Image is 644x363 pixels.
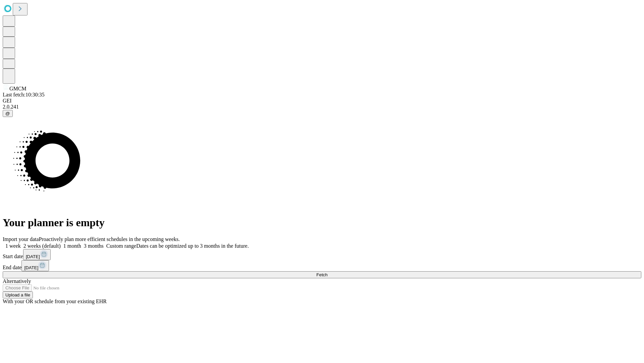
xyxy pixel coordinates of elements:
[3,110,13,117] button: @
[39,236,180,242] span: Proactively plan more efficient schedules in the upcoming weeks.
[3,249,641,260] div: Start date
[3,260,641,271] div: End date
[9,86,26,91] span: GMCM
[21,260,49,271] button: [DATE]
[3,271,641,278] button: Fetch
[3,291,33,298] button: Upload a file
[3,236,39,242] span: Import your data
[63,243,81,249] span: 1 month
[3,92,45,97] span: Last fetch: 10:30:35
[106,243,136,249] span: Custom range
[3,104,641,110] div: 2.0.241
[3,278,31,284] span: Alternatively
[316,272,327,277] span: Fetch
[23,249,51,260] button: [DATE]
[5,243,21,249] span: 1 week
[3,98,641,104] div: GEI
[84,243,104,249] span: 3 months
[3,216,641,229] h1: Your planner is empty
[23,243,61,249] span: 2 weeks (default)
[5,111,10,116] span: @
[26,254,40,259] span: [DATE]
[24,265,38,270] span: [DATE]
[3,298,107,304] span: With your OR schedule from your existing EHR
[136,243,249,249] span: Dates can be optimized up to 3 months in the future.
